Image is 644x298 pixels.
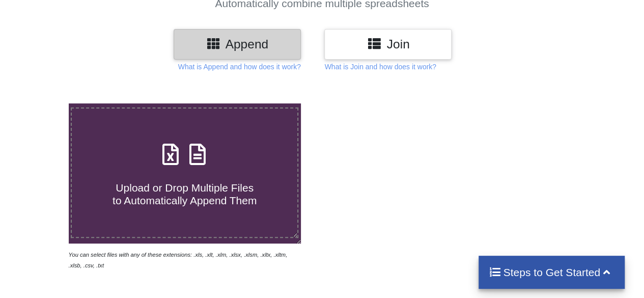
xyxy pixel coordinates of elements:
h3: Join [332,37,444,51]
span: Upload or Drop Multiple Files to Automatically Append Them [113,182,257,206]
h4: Steps to Get Started [489,266,614,279]
i: You can select files with any of these extensions: .xls, .xlt, .xlm, .xlsx, .xlsm, .xltx, .xltm, ... [69,252,288,268]
p: What is Append and how does it work? [178,62,301,72]
h3: Append [181,37,293,51]
p: What is Join and how does it work? [324,62,436,72]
